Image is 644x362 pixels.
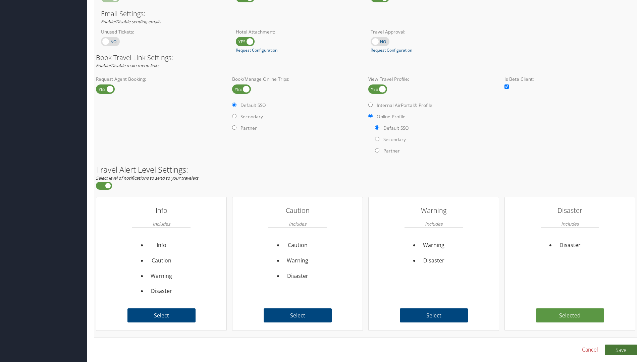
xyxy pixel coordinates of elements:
li: Warning [283,253,312,268]
label: Is Beta Client: [504,76,635,82]
em: Includes [561,217,579,230]
h3: Book Travel Link Settings: [96,54,635,61]
em: Enable/Disable sending emails [101,18,161,24]
label: Online Profile [377,113,406,120]
em: Select level of notifications to send to your travelers [96,175,198,181]
label: Default SSO [240,102,266,109]
label: Select [400,308,468,322]
em: Enable/Disable main menu links [96,62,159,68]
label: Book/Manage Online Trips: [232,76,363,82]
label: Selected [536,308,604,322]
label: View Travel Profile: [368,76,499,82]
em: Includes [153,217,170,230]
h2: Travel Alert Level Settings: [96,166,635,174]
label: Secondary [240,113,263,120]
li: Caution [147,253,176,268]
li: Warning [419,238,448,253]
em: Includes [289,217,306,230]
a: Cancel [582,346,598,354]
em: Includes [425,217,442,230]
label: Secondary [383,136,406,143]
li: Warning [147,268,176,284]
li: Caution [283,238,312,253]
li: Disaster [555,238,585,253]
label: Internal AirPortal® Profile [377,102,432,109]
h3: Caution [268,204,327,217]
a: Request Configuration [371,47,412,53]
a: Request Configuration [236,47,277,53]
label: Hotel Attachment: [236,28,361,35]
label: Select [127,308,196,322]
li: Disaster [283,268,312,284]
li: Info [147,238,176,253]
label: Select [264,308,332,322]
li: Disaster [419,253,448,268]
h3: Warning [405,204,463,217]
h3: Info [132,204,191,217]
label: Unused Tickets: [101,28,226,35]
label: Request Agent Booking: [96,76,227,82]
h3: Email Settings: [101,10,630,17]
h3: Disaster [541,204,599,217]
label: Partner [383,147,400,154]
label: Travel Approval: [371,28,495,35]
label: Partner [240,125,257,131]
li: Disaster [147,284,176,299]
label: Default SSO [383,125,409,131]
button: Save [605,345,637,355]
